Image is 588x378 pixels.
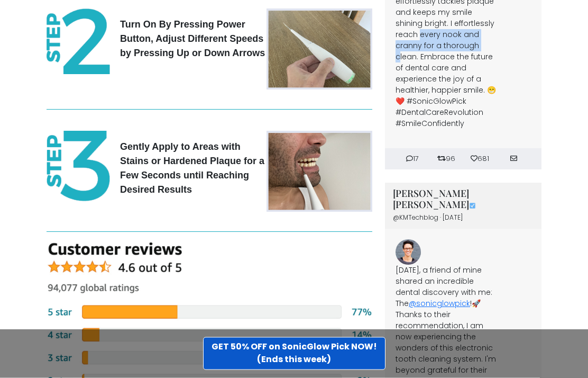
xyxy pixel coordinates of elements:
strong: GET 50% OFF on SonicGlow Pick NOW! (Ends this week) [212,340,377,365]
a: @sonicglowpick [409,299,470,309]
p: Turn On By Pressing Power Button, Adjust Different Speeds by Pressing Up or Down Arrows [112,9,266,61]
p: Gently Apply to Areas with Stains or Hardened Plaque for a Few Seconds until Reaching Desired Res... [112,131,266,197]
li: 96 [429,154,463,165]
span: @KMTechblog · [DATE] [393,213,463,222]
a: GET 50% OFF on SonicGlow Pick NOW!(Ends this week) [203,337,385,370]
img: Image [469,203,476,210]
li: 17 [396,154,429,165]
li: 681 [463,154,497,165]
h3: [PERSON_NAME] [PERSON_NAME] [393,188,534,211]
img: Image [396,240,421,265]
